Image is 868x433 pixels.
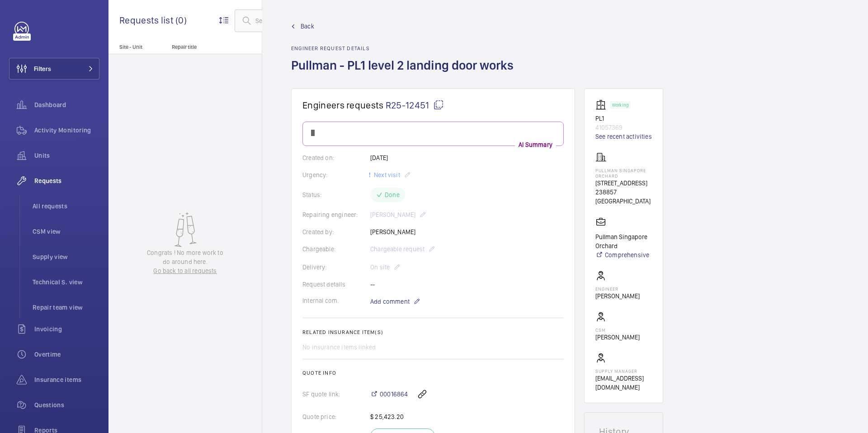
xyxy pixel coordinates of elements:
[595,232,652,250] p: Pullman Singapore Orchard
[595,292,640,301] p: [PERSON_NAME]
[301,22,314,31] span: Back
[515,140,556,149] p: AI Summary
[595,168,652,179] p: Pullman Singapore Orchard
[370,297,410,306] span: Add comment
[34,100,99,109] span: Dashboard
[595,286,640,292] p: Engineer
[9,58,99,80] button: Filters
[33,278,99,287] span: Technical S. view
[595,179,652,188] p: [STREET_ADDRESS]
[34,375,99,384] span: Insurance items
[595,132,652,141] a: See recent activities
[302,329,564,335] h2: Related insurance item(s)
[291,57,519,88] h1: Pullman - PL1 level 2 landing door works
[235,9,380,32] input: Search by request or quote number
[34,400,99,409] span: Questions
[595,333,640,342] p: [PERSON_NAME]
[595,123,652,132] p: 41057369
[143,248,228,266] p: Congrats ! No more work to do around here.
[302,99,384,111] span: Engineers requests
[108,44,168,50] p: Site - Unit
[595,99,610,110] img: elevator.svg
[595,327,640,333] p: CSM
[33,227,99,236] span: CSM view
[370,390,408,399] a: 00016864
[612,104,628,107] p: Working
[302,370,564,376] h2: Quote info
[380,390,408,399] span: 00016864
[595,114,652,123] p: PL1
[34,325,99,334] span: Invoicing
[34,350,99,359] span: Overtime
[34,151,99,160] span: Units
[386,99,444,111] span: R25-12451
[595,250,652,259] a: Comprehensive
[595,368,652,374] p: Supply manager
[33,202,99,211] span: All requests
[291,45,519,52] h2: Engineer request details
[119,14,175,26] span: Requests list
[34,176,99,185] span: Requests
[33,303,99,312] span: Repair team view
[595,374,652,392] p: [EMAIL_ADDRESS][DOMAIN_NAME]
[34,126,99,135] span: Activity Monitoring
[34,64,51,73] span: Filters
[172,44,231,50] p: Repair title
[595,188,652,206] p: 238857 [GEOGRAPHIC_DATA]
[33,252,99,261] span: Supply view
[143,266,228,275] a: Go back to all requests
